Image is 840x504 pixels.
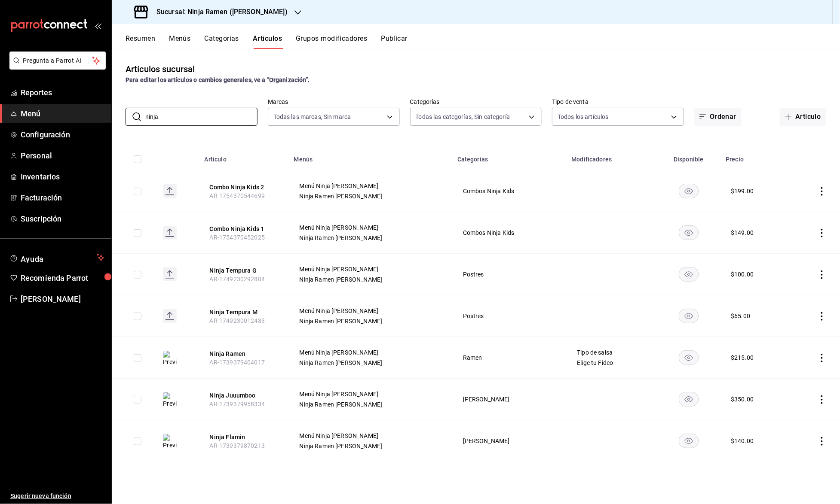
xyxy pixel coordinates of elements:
[163,434,177,449] img: Preview
[300,235,441,241] span: Ninja Ramen [PERSON_NAME]
[818,229,826,237] button: actions
[300,225,441,231] span: Menú Ninja [PERSON_NAME]
[300,276,441,282] span: Ninja Ramen [PERSON_NAME]
[657,143,721,170] th: Disponible
[731,395,754,404] div: $ 350.00
[463,438,556,444] span: [PERSON_NAME]
[210,391,279,400] button: edit-product-location
[463,188,556,194] span: Combos Ninja Kids
[577,349,646,355] span: Tipo de salsa
[410,99,542,105] label: Categorías
[780,108,826,126] button: Artículo
[463,355,556,361] span: Ramen
[10,492,104,501] span: Sugerir nueva función
[150,7,288,17] h3: Sucursal: Ninja Ramen ([PERSON_NAME])
[210,266,279,275] button: edit-product-location
[21,293,104,305] span: [PERSON_NAME]
[694,108,742,126] button: Ordenar
[679,309,699,323] button: availability-product
[253,34,282,49] button: Artículos
[731,353,754,362] div: $ 215.00
[416,112,510,121] span: Todas las categorías, Sin categoría
[21,129,104,140] span: Configuración
[818,354,826,362] button: actions
[552,99,684,105] label: Tipo de venta
[300,401,441,407] span: Ninja Ramen [PERSON_NAME]
[21,87,104,98] span: Reportes
[818,312,826,321] button: actions
[300,183,441,189] span: Menú Ninja [PERSON_NAME]
[463,230,556,236] span: Combos Ninja Kids
[818,395,826,404] button: actions
[95,22,101,29] button: open_drawer_menu
[21,108,104,119] span: Menú
[721,143,789,170] th: Precio
[300,443,441,449] span: Ninja Ramen [PERSON_NAME]
[300,308,441,314] span: Menú Ninja [PERSON_NAME]
[210,442,265,449] span: AR-1739379870213
[210,349,279,358] button: edit-product-location
[381,34,408,49] button: Publicar
[145,108,258,125] input: Buscar artículo
[9,52,106,70] button: Pregunta a Parrot AI
[452,143,567,170] th: Categorías
[679,434,699,448] button: availability-product
[558,112,609,121] span: Todos los artículos
[126,34,840,49] div: navigation tabs
[210,317,265,324] span: AR-1749230012483
[818,270,826,279] button: actions
[21,213,104,225] span: Suscripción
[731,270,754,279] div: $ 100.00
[205,34,239,49] button: Categorías
[210,276,265,282] span: AR-1749230292804
[731,312,751,320] div: $ 65.00
[300,193,441,199] span: Ninja Ramen [PERSON_NAME]
[463,313,556,319] span: Postres
[21,192,104,203] span: Facturación
[679,225,699,240] button: availability-product
[818,187,826,196] button: actions
[210,225,279,233] button: edit-product-location
[210,234,265,241] span: AR-1754370452025
[21,150,104,161] span: Personal
[289,143,452,170] th: Menús
[23,56,92,65] span: Pregunta a Parrot AI
[296,34,367,49] button: Grupos modificadores
[210,359,265,366] span: AR-1739379404017
[577,360,646,366] span: Elige tu Fideo
[300,349,441,355] span: Menú Ninja [PERSON_NAME]
[273,112,351,121] span: Todas las marcas, Sin marca
[210,308,279,316] button: edit-product-location
[679,350,699,365] button: availability-product
[731,187,754,195] div: $ 199.00
[818,437,826,446] button: actions
[126,34,155,49] button: Resumen
[300,360,441,366] span: Ninja Ramen [PERSON_NAME]
[731,228,754,237] div: $ 149.00
[21,272,104,284] span: Recomienda Parrot
[268,99,400,105] label: Marcas
[567,143,657,170] th: Modificadores
[163,351,177,366] img: Preview
[210,433,279,441] button: edit-product-location
[126,76,310,83] strong: Para editar los artículos o cambios generales, ve a “Organización”.
[300,318,441,324] span: Ninja Ramen [PERSON_NAME]
[126,63,195,76] div: Artículos sucursal
[463,271,556,277] span: Postres
[679,392,699,407] button: availability-product
[300,433,441,439] span: Menú Ninja [PERSON_NAME]
[21,252,93,263] span: Ayuda
[463,396,556,402] span: [PERSON_NAME]
[300,266,441,272] span: Menú Ninja [PERSON_NAME]
[679,184,699,198] button: availability-product
[679,267,699,282] button: availability-product
[210,401,265,407] span: AR-1739379958334
[21,171,104,182] span: Inventarios
[731,437,754,445] div: $ 140.00
[210,183,279,191] button: edit-product-location
[300,391,441,397] span: Menú Ninja [PERSON_NAME]
[169,34,190,49] button: Menús
[163,392,177,408] img: Preview
[210,192,265,199] span: AR-1754370544699
[6,62,106,71] a: Pregunta a Parrot AI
